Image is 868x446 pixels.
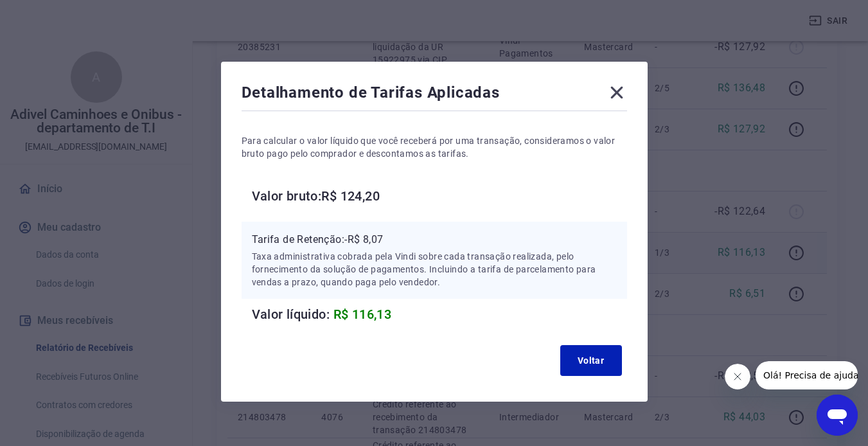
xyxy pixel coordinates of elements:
iframe: Fechar mensagem [725,364,750,389]
h6: Valor líquido: [252,304,627,325]
div: Detalhamento de Tarifas Aplicadas [242,82,627,108]
iframe: Botão para abrir a janela de mensagens [817,395,858,436]
p: Para calcular o valor líquido que você receberá por uma transação, consideramos o valor bruto pag... [242,134,627,160]
iframe: Mensagem da empresa [756,361,858,389]
button: Voltar [560,345,622,376]
p: Tarifa de Retenção: -R$ 8,07 [252,232,617,247]
h6: Valor bruto: R$ 124,20 [252,186,627,206]
span: R$ 116,13 [333,307,392,322]
p: Taxa administrativa cobrada pela Vindi sobre cada transação realizada, pelo fornecimento da soluç... [252,250,617,289]
span: Olá! Precisa de ajuda? [8,9,108,19]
